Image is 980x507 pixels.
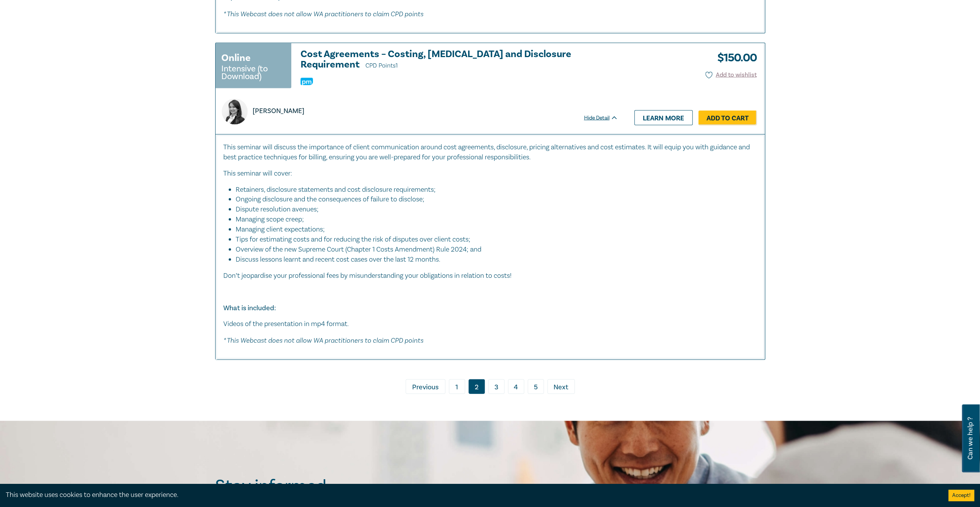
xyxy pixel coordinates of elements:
[221,64,285,80] small: Intensive (to Download)
[236,204,749,214] li: Dispute resolution avenues;
[223,319,757,329] p: Videos of the presentation in mp4 format.
[236,244,749,254] li: Overview of the new Supreme Court (Chapter 1 Costs Amendment) Rule 2024; and
[236,184,749,194] li: Retainers, disclosure statements and cost disclosure requirements;
[223,336,423,344] em: * This Webcast does not allow WA practitioners to claim CPD points
[301,78,313,85] img: Practice Management & Business Skills
[712,49,757,66] h3: $ 150.00
[236,194,749,204] li: Ongoing disclosure and the consequences of failure to disclose;
[223,303,276,312] strong: What is included:
[253,106,304,116] p: [PERSON_NAME]
[547,379,575,394] a: Next
[223,168,757,178] p: This seminar will cover:
[223,9,423,17] em: * This Webcast does not allow WA practitioners to claim CPD points
[223,270,757,281] p: Don’t jeopardise your professional fees by misunderstanding your obligations in relation to costs!
[236,214,749,224] li: Managing scope creep;
[223,142,757,162] p: This seminar will discuss the importance of client communication around cost agreements, disclosu...
[966,409,974,468] span: Can we help ?
[301,49,618,71] a: Cost Agreements – Costing, [MEDICAL_DATA] and Disclosure Requirement CPD Points1
[508,379,524,394] a: 4
[406,379,445,394] a: Previous
[236,254,757,264] li: Discuss lessons learnt and recent cost cases over the last 12 months.
[488,379,504,394] a: 3
[449,379,465,394] a: 1
[221,51,251,64] h3: Online
[705,70,757,79] button: Add to wishlist
[469,379,485,394] a: 2
[412,382,438,392] span: Previous
[301,49,618,71] h3: Cost Agreements – Costing, [MEDICAL_DATA] and Disclosure Requirement
[634,110,693,125] a: Learn more
[236,234,749,244] li: Tips for estimating costs and for reducing the risk of disputes over client costs;
[554,382,568,392] span: Next
[222,98,248,124] img: https://s3.ap-southeast-2.amazonaws.com/leo-cussen-store-production-content/Contacts/Dipal%20Pras...
[698,110,757,125] a: Add to Cart
[365,61,398,69] span: CPD Points 1
[948,490,974,501] button: Accept cookies
[215,476,397,496] h2: Stay informed.
[528,379,544,394] a: 5
[584,114,627,122] div: Hide Detail
[6,490,937,500] div: This website uses cookies to enhance the user experience.
[236,224,749,234] li: Managing client expectations;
